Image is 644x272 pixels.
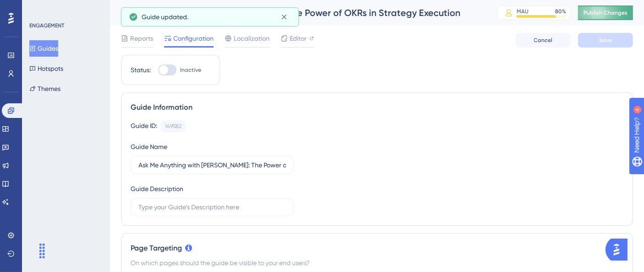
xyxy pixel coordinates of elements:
span: Configuration [173,33,214,44]
input: Type your Guide’s Description here [138,202,286,212]
button: Guides [29,40,58,57]
div: 80 % [555,8,566,15]
span: Editor [290,33,307,44]
div: Status: [131,64,151,75]
div: MAU [517,8,528,15]
div: Guide ID: [131,120,157,132]
iframe: UserGuiding AI Assistant Launcher [605,236,633,263]
div: Drag [35,237,50,265]
div: Guide Description [131,183,183,194]
button: Cancel [516,33,571,48]
span: Guide updated. [142,11,188,22]
button: Themes [29,80,61,97]
span: Save [599,37,612,44]
div: 4 [64,5,66,12]
button: Publish Changes [578,5,633,20]
div: Page Targeting [131,243,623,254]
div: Guide Name [131,141,167,152]
div: Guide Information [131,102,623,113]
div: ENGAGEMENT [29,22,64,29]
button: Hotspots [29,60,63,77]
span: Inactive [180,66,201,74]
div: Ask Me Anything with [PERSON_NAME]: The Power of OKRs in Strategy Execution [121,6,474,19]
span: Publish Changes [583,9,627,16]
span: Need Help? [22,2,57,13]
span: Reports [130,33,153,44]
div: On which pages should the guide be visible to your end users? [131,257,623,268]
button: Save [578,33,633,48]
div: 149582 [165,123,182,130]
span: Cancel [534,37,553,44]
input: Type your Guide’s Name here [138,160,286,170]
span: Localization [234,33,270,44]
